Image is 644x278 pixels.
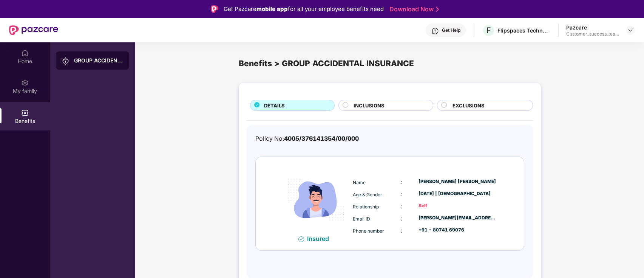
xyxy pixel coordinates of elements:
img: svg+xml;base64,PHN2ZyB3aWR0aD0iMjAiIGhlaWdodD0iMjAiIHZpZXdCb3g9IjAgMCAyMCAyMCIgZmlsbD0ibm9uZSIgeG... [21,79,29,87]
div: Insured [307,235,334,242]
div: Self [419,202,496,210]
div: Customer_success_team_lead [566,31,619,37]
div: Flipspaces Technology Labs Private Limited [497,27,550,34]
div: [PERSON_NAME][EMAIL_ADDRESS][DOMAIN_NAME] [419,214,496,222]
span: Age & Gender [353,192,382,197]
span: : [400,227,402,234]
span: : [400,191,402,197]
span: : [400,203,402,210]
span: : [400,215,402,222]
span: EXCLUSIONS [452,102,485,109]
img: svg+xml;base64,PHN2ZyB4bWxucz0iaHR0cDovL3d3dy53My5vcmcvMjAwMC9zdmciIHdpZHRoPSIxNiIgaGVpZ2h0PSIxNi... [298,236,304,242]
img: svg+xml;base64,PHN2ZyBpZD0iSGVscC0zMngzMiIgeG1sbnM9Imh0dHA6Ly93d3cudzMub3JnLzIwMDAvc3ZnIiB3aWR0aD... [431,27,439,35]
span: 4005/376141354/00/000 [284,135,359,142]
img: Logo [211,5,218,13]
span: Phone number [353,228,384,234]
div: [PERSON_NAME] [PERSON_NAME] [419,178,496,185]
div: GROUP ACCIDENTAL INSURANCE [74,57,123,64]
div: Get Pazcare for all your employee benefits need [224,5,384,14]
img: New Pazcare Logo [9,25,58,35]
img: svg+xml;base64,PHN2ZyBpZD0iSG9tZSIgeG1sbnM9Imh0dHA6Ly93d3cudzMub3JnLzIwMDAvc3ZnIiB3aWR0aD0iMjAiIG... [21,49,29,57]
img: svg+xml;base64,PHN2ZyBpZD0iQmVuZWZpdHMiIHhtbG5zPSJodHRwOi8vd3d3LnczLm9yZy8yMDAwL3N2ZyIgd2lkdGg9Ij... [21,109,29,116]
div: Get Help [442,27,460,33]
img: Stroke [436,5,439,13]
img: svg+xml;base64,PHN2ZyBpZD0iRHJvcGRvd24tMzJ4MzIiIHhtbG5zPSJodHRwOi8vd3d3LnczLm9yZy8yMDAwL3N2ZyIgd2... [627,27,633,33]
span: : [400,179,402,185]
a: Download Now [389,5,437,13]
div: +91 - 80741 69076 [419,227,496,234]
img: svg+xml;base64,PHN2ZyB3aWR0aD0iMjAiIGhlaWdodD0iMjAiIHZpZXdCb3g9IjAgMCAyMCAyMCIgZmlsbD0ibm9uZSIgeG... [62,57,69,65]
span: DETAILS [264,102,285,109]
span: Name [353,180,366,185]
span: Relationship [353,204,379,210]
img: icon [281,165,351,235]
div: Benefits > GROUP ACCIDENTAL INSURANCE [239,57,541,70]
strong: mobile app [256,5,288,12]
div: Policy No: [255,134,359,143]
span: INCLUSIONS [354,102,385,109]
span: Email ID [353,216,370,222]
span: F [486,26,491,35]
div: [DATE] | [DEMOGRAPHIC_DATA] [419,190,496,197]
div: Pazcare [566,24,619,31]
